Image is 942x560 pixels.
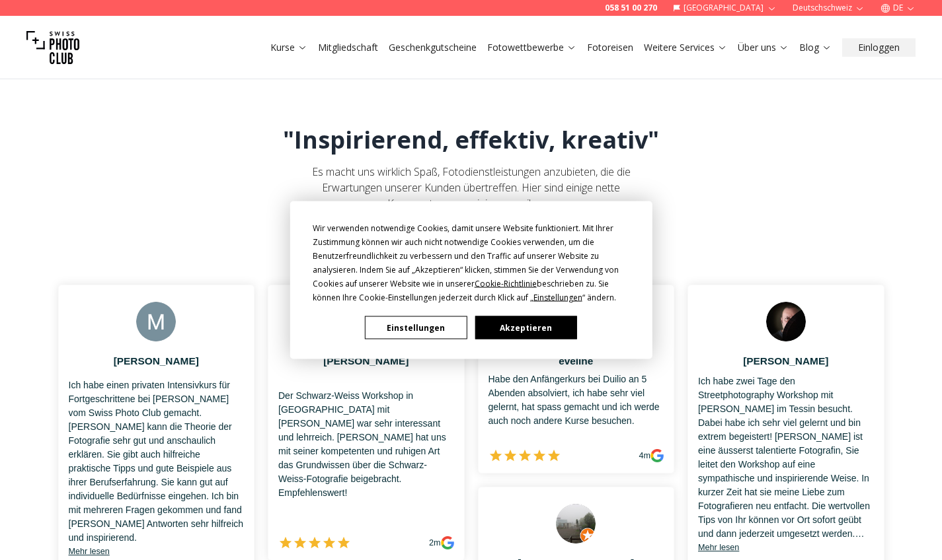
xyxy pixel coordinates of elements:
span: Einstellungen [533,292,582,303]
div: Cookie Consent Prompt [290,201,652,359]
div: Wir verwenden notwendige Cookies, damit unsere Website funktioniert. Mit Ihrer Zustimmung können ... [313,221,630,304]
button: Einstellungen [365,316,467,339]
button: Akzeptieren [475,316,576,339]
span: Cookie-Richtlinie [475,278,537,289]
